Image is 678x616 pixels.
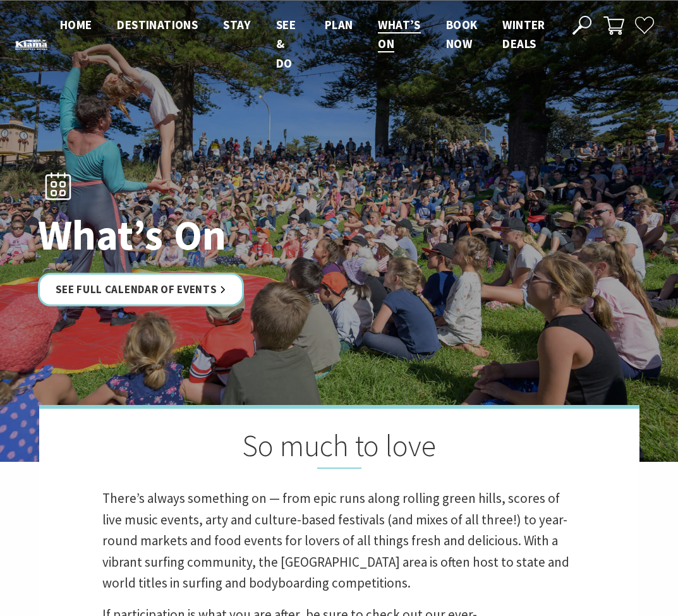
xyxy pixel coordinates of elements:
h2: So much to love [102,428,576,469]
span: Home [60,17,92,32]
a: See Full Calendar of Events [38,273,245,306]
span: Stay [223,17,251,32]
span: Book now [446,17,478,51]
span: Destinations [117,17,198,32]
p: There’s always something on — from epic runs along rolling green hills, scores of live music even... [102,488,576,594]
span: Winter Deals [502,17,545,51]
h1: What’s On [38,212,395,258]
img: Kiama Logo [15,39,47,50]
nav: Main Menu [47,15,558,73]
span: What’s On [378,17,420,51]
span: See & Do [276,17,296,71]
span: Plan [325,17,353,32]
